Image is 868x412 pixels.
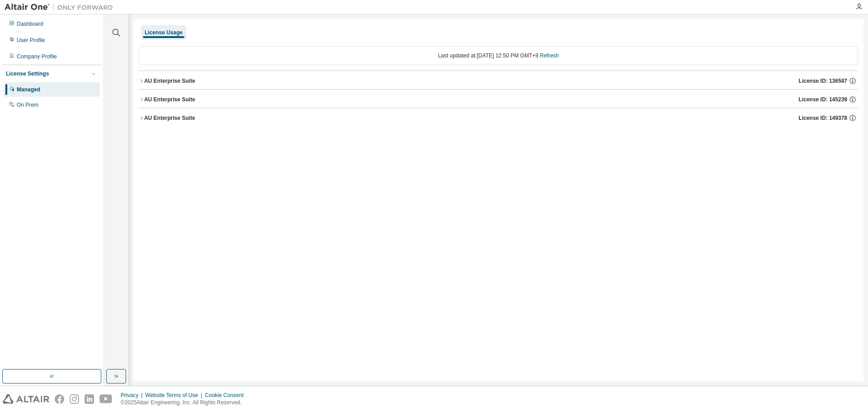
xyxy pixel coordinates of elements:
span: License ID: 145239 [799,96,847,103]
div: License Settings [6,70,49,77]
p: © 2025 Altair Engineering, Inc. All Rights Reserved. [121,399,249,407]
div: Company Profile [17,53,57,60]
span: License ID: 136587 [799,77,847,85]
a: Refresh [540,52,559,59]
div: Privacy [121,392,145,399]
img: Altair One [5,3,118,12]
div: Managed [17,86,40,93]
div: User Profile [17,37,45,44]
div: License Usage [145,29,183,36]
button: AU Enterprise SuiteLicense ID: 136587 [139,71,858,91]
div: Website Terms of Use [145,392,205,399]
div: On Prem [17,101,38,109]
img: facebook.svg [55,394,64,404]
img: instagram.svg [70,394,79,404]
div: AU Enterprise Suite [144,114,195,122]
div: Cookie Consent [205,392,249,399]
div: AU Enterprise Suite [144,77,195,85]
div: Last updated at: [DATE] 12:50 PM GMT+9 [139,46,858,65]
button: AU Enterprise SuiteLicense ID: 149378 [139,108,858,128]
div: Dashboard [17,20,43,28]
img: linkedin.svg [85,394,94,404]
img: youtube.svg [99,394,113,404]
div: AU Enterprise Suite [144,96,195,103]
img: altair_logo.svg [3,394,49,404]
button: AU Enterprise SuiteLicense ID: 145239 [139,90,858,109]
span: License ID: 149378 [799,114,847,122]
